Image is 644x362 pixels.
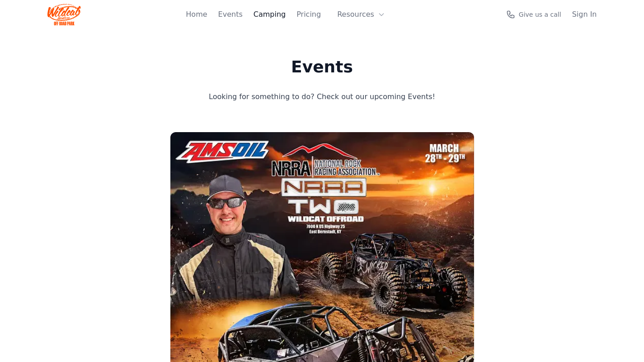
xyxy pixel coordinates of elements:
[47,4,81,25] img: Wildcat Logo
[218,9,243,20] a: Events
[173,90,472,103] p: Looking for something to do? Check out our upcoming Events!
[254,9,286,20] a: Camping
[332,5,390,24] button: Resources
[173,58,472,76] h1: Events
[572,9,597,20] a: Sign In
[519,10,561,19] span: Give us a call
[186,9,207,20] a: Home
[296,9,321,20] a: Pricing
[506,10,561,19] a: Give us a call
